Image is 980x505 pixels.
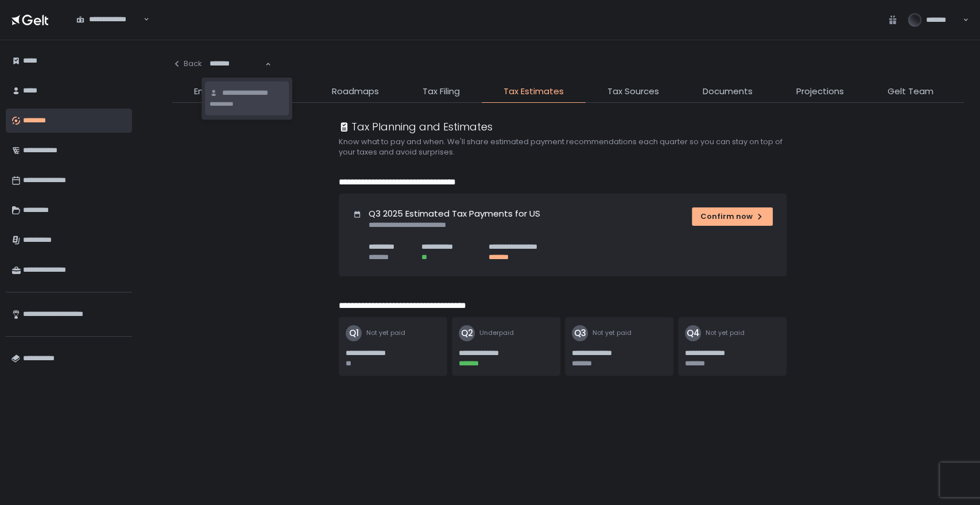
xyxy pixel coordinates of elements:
[607,85,659,98] span: Tax Sources
[503,85,564,98] span: Tax Estimates
[76,25,142,36] input: Search for option
[332,85,379,98] span: Roadmaps
[796,85,844,98] span: Projections
[69,8,149,32] div: Search for option
[202,52,271,76] div: Search for option
[348,327,358,339] text: Q1
[194,85,218,98] span: Entity
[369,207,540,221] h1: Q3 2025 Estimated Tax Payments for US
[460,327,472,339] text: Q2
[703,85,753,98] span: Documents
[888,85,933,98] span: Gelt Team
[686,327,699,339] text: Q4
[172,52,202,76] button: Back
[592,329,632,337] span: Not yet paid
[479,329,514,337] span: Underpaid
[574,327,586,339] text: Q3
[366,329,405,337] span: Not yet paid
[692,207,773,226] button: Confirm now
[210,58,264,70] input: Search for option
[172,59,202,69] div: Back
[339,119,493,134] div: Tax Planning and Estimates
[706,329,745,337] span: Not yet paid
[339,137,798,157] h2: Know what to pay and when. We'll share estimated payment recommendations each quarter so you can ...
[700,211,764,222] div: Confirm now
[423,85,460,98] span: Tax Filing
